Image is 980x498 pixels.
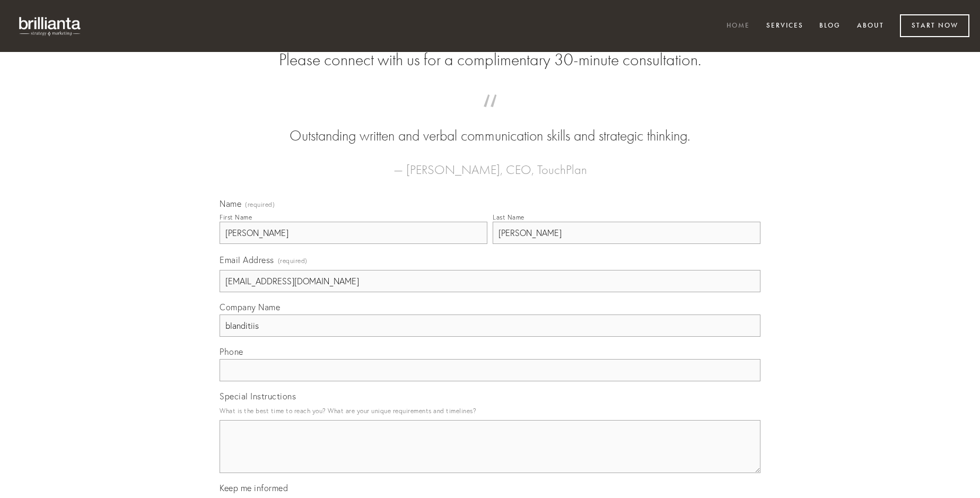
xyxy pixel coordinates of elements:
[237,146,743,180] figcaption: — [PERSON_NAME], CEO, TouchPlan
[237,105,743,146] blockquote: Outstanding written and verbal communication skills and strategic thinking.
[220,483,288,493] span: Keep me informed
[900,14,969,37] a: Start Now
[720,18,757,35] a: Home
[850,18,891,35] a: About
[220,346,243,357] span: Phone
[220,391,296,401] span: Special Instructions
[220,198,241,209] span: Name
[812,18,847,35] a: Blog
[493,213,524,221] div: Last Name
[245,202,275,208] span: (required)
[278,254,308,268] span: (required)
[220,404,760,418] p: What is the best time to reach you? What are your unique requirements and timelines?
[220,50,760,70] h2: Please connect with us for a complimentary 30-minute consultation.
[220,302,280,312] span: Company Name
[220,213,252,221] div: First Name
[759,18,810,35] a: Services
[11,11,90,41] img: brillianta - research, strategy, marketing
[237,105,743,126] span: “
[220,255,274,265] span: Email Address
